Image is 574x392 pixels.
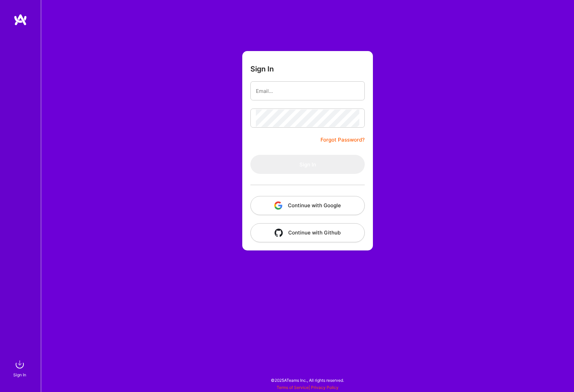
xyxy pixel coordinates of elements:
a: Forgot Password? [321,136,365,144]
img: icon [275,229,283,237]
h3: Sign In [250,65,274,73]
button: Sign In [250,155,365,174]
img: logo [14,14,27,26]
a: sign inSign In [14,358,27,378]
img: icon [274,201,282,210]
a: Terms of Service [277,385,309,390]
button: Continue with Google [250,196,365,215]
div: © 2025 ATeams Inc., All rights reserved. [41,372,574,389]
img: sign in [13,358,27,371]
a: Privacy Policy [311,385,339,390]
span: | [277,385,339,390]
input: Email... [256,82,359,100]
button: Continue with Github [250,223,365,242]
div: Sign In [13,371,26,378]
